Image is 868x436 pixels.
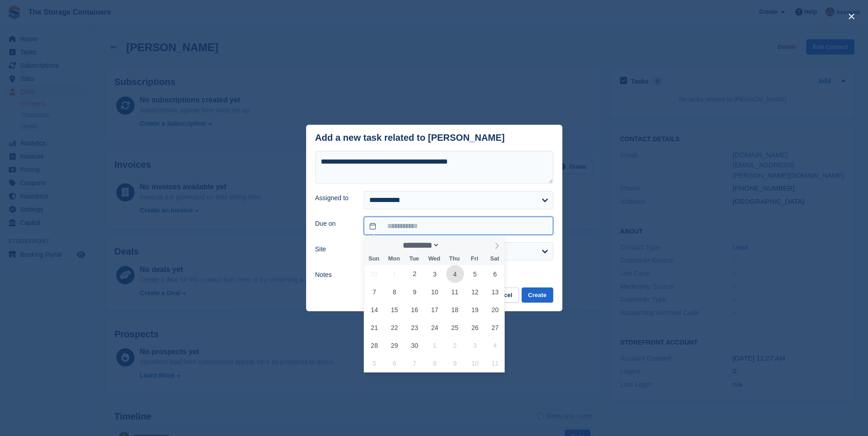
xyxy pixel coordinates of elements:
[486,301,504,319] span: September 20, 2025
[486,265,504,283] span: September 6, 2025
[466,301,484,319] span: September 19, 2025
[366,283,383,301] span: September 7, 2025
[440,240,469,250] input: Year
[386,283,404,301] span: September 8, 2025
[386,319,404,336] span: September 22, 2025
[466,319,484,336] span: September 26, 2025
[446,354,464,372] span: October 9, 2025
[406,283,424,301] span: September 9, 2025
[406,354,424,372] span: October 7, 2025
[366,336,383,354] span: September 28, 2025
[486,319,504,336] span: September 27, 2025
[426,336,444,354] span: October 1, 2025
[486,283,504,301] span: September 13, 2025
[315,245,353,254] label: Site
[424,256,444,262] span: Wed
[315,270,353,280] label: Notes
[366,319,383,336] span: September 21, 2025
[444,256,464,262] span: Thu
[384,256,404,262] span: Mon
[426,283,444,301] span: September 10, 2025
[406,319,424,336] span: September 23, 2025
[315,133,505,143] div: Add a new task related to [PERSON_NAME]
[446,301,464,319] span: September 18, 2025
[404,256,424,262] span: Tue
[406,265,424,283] span: September 2, 2025
[446,283,464,301] span: September 11, 2025
[446,319,464,336] span: September 25, 2025
[366,265,383,283] span: August 31, 2025
[366,354,383,372] span: October 5, 2025
[315,193,353,203] label: Assigned to
[446,265,464,283] span: September 4, 2025
[486,354,504,372] span: October 11, 2025
[522,287,553,303] button: Create
[485,256,505,262] span: Sat
[466,265,484,283] span: September 5, 2025
[466,354,484,372] span: October 10, 2025
[386,354,404,372] span: October 6, 2025
[446,336,464,354] span: October 2, 2025
[366,301,383,319] span: September 14, 2025
[426,301,444,319] span: September 17, 2025
[386,336,404,354] span: September 29, 2025
[406,336,424,354] span: September 30, 2025
[464,256,485,262] span: Fri
[426,265,444,283] span: September 3, 2025
[315,219,353,229] label: Due on
[466,283,484,301] span: September 12, 2025
[400,240,440,250] select: Month
[466,336,484,354] span: October 3, 2025
[844,9,859,24] button: close
[386,301,404,319] span: September 15, 2025
[486,336,504,354] span: October 4, 2025
[406,301,424,319] span: September 16, 2025
[364,256,384,262] span: Sun
[426,354,444,372] span: October 8, 2025
[386,265,404,283] span: September 1, 2025
[426,319,444,336] span: September 24, 2025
